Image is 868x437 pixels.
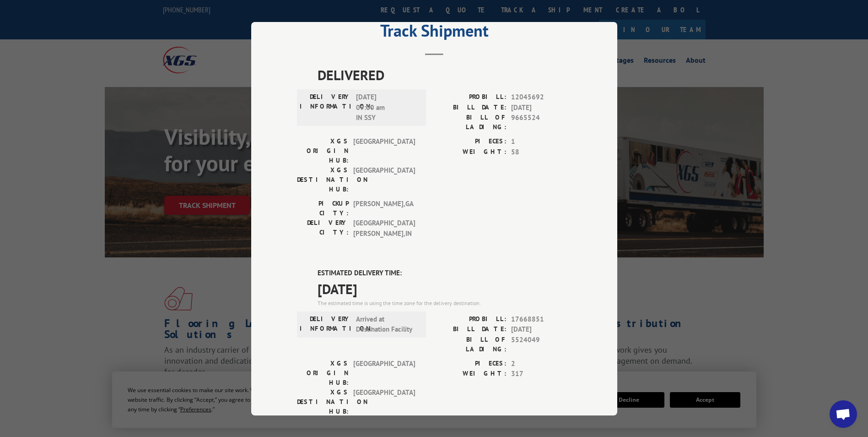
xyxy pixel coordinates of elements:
label: PROBILL: [434,92,507,103]
label: XGS ORIGIN HUB: [297,358,349,387]
span: [GEOGRAPHIC_DATA] [353,165,415,194]
span: [DATE] [318,278,571,299]
label: DELIVERY INFORMATION: [300,314,351,334]
span: [GEOGRAPHIC_DATA] [353,137,415,165]
span: 12045692 [511,92,571,103]
label: WEIGHT: [434,369,507,379]
div: The estimated time is using the time zone for the delivery destination. [318,299,571,307]
span: 9665524 [511,113,571,132]
span: Arrived at Destination Facility [356,314,418,334]
span: [DATE] [511,324,571,335]
label: DELIVERY INFORMATION: [300,92,351,123]
label: DELIVERY CITY: [297,218,349,239]
label: XGS ORIGIN HUB: [297,137,349,165]
label: PICKUP CITY: [297,199,349,218]
span: 2 [511,358,571,369]
label: XGS DESTINATION HUB: [297,387,349,416]
label: BILL DATE: [434,324,507,335]
span: [DATE] [511,102,571,113]
label: PROBILL: [434,314,507,324]
label: WEIGHT: [434,147,507,157]
button: Close modal [596,2,606,27]
span: 5524049 [511,334,571,354]
label: BILL OF LADING: [434,334,507,354]
span: [GEOGRAPHIC_DATA] [353,387,415,416]
span: [PERSON_NAME] , GA [353,199,415,218]
span: 317 [511,369,571,379]
span: DELIVERED [318,65,571,85]
span: [DATE] 09:00 am IN SSY [356,92,418,123]
label: PIECES: [434,137,507,147]
label: ESTIMATED DELIVERY TIME: [318,268,571,279]
span: 58 [511,147,571,157]
span: [GEOGRAPHIC_DATA][PERSON_NAME] , IN [353,218,415,239]
label: BILL OF LADING: [434,113,507,132]
h2: Track Shipment [297,24,571,42]
div: Open chat [830,400,857,428]
label: XGS DESTINATION HUB: [297,165,349,194]
span: 17668851 [511,314,571,324]
label: PIECES: [434,358,507,369]
label: BILL DATE: [434,102,507,113]
span: [GEOGRAPHIC_DATA] [353,358,415,387]
span: 1 [511,137,571,147]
